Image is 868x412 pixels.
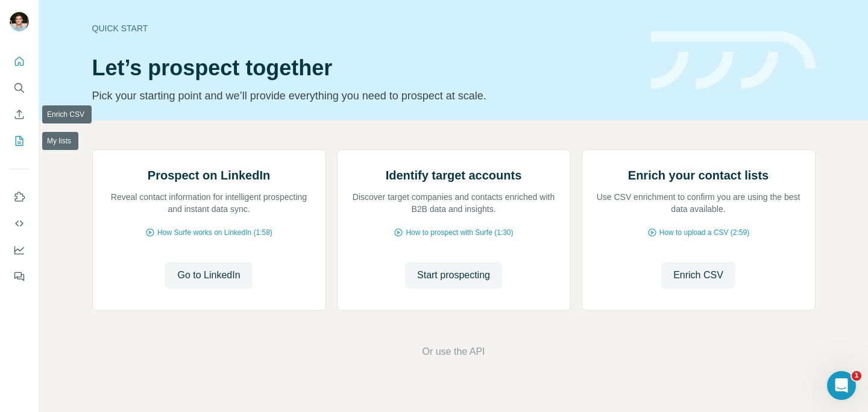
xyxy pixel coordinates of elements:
[10,12,29,31] img: Avatar
[405,262,502,289] button: Start prospecting
[594,191,803,215] p: Use CSV enrichment to confirm you are using the best data available.
[165,262,252,289] button: Go to LinkedIn
[10,239,29,261] button: Dashboard
[386,167,522,184] h2: Identify target accounts
[659,227,749,238] span: How to upload a CSV (2:59)
[673,268,723,282] span: Enrich CSV
[157,227,272,238] span: How Surfe works on LinkedIn (1:58)
[406,227,513,238] span: How to prospect with Surfe (1:30)
[827,371,856,400] iframe: Intercom live chat
[852,371,861,381] span: 1
[350,191,558,215] p: Discover target companies and contacts enriched with B2B data and insights.
[661,262,735,289] button: Enrich CSV
[10,51,29,72] button: Quick start
[92,87,637,104] p: Pick your starting point and we’ll provide everything you need to prospect at scale.
[422,345,485,359] button: Or use the API
[105,191,313,215] p: Reveal contact information for intelligent prospecting and instant data sync.
[92,22,637,34] div: Quick start
[10,77,29,99] button: Search
[10,130,29,152] button: My lists
[10,213,29,234] button: Use Surfe API
[10,266,29,287] button: Feedback
[177,268,240,282] span: Go to LinkedIn
[10,104,29,125] button: Enrich CSV
[92,56,637,80] h1: Let’s prospect together
[10,186,29,208] button: Use Surfe on LinkedIn
[148,167,270,184] h2: Prospect on LinkedIn
[651,31,816,90] img: banner
[417,268,490,282] span: Start prospecting
[628,167,769,184] h2: Enrich your contact lists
